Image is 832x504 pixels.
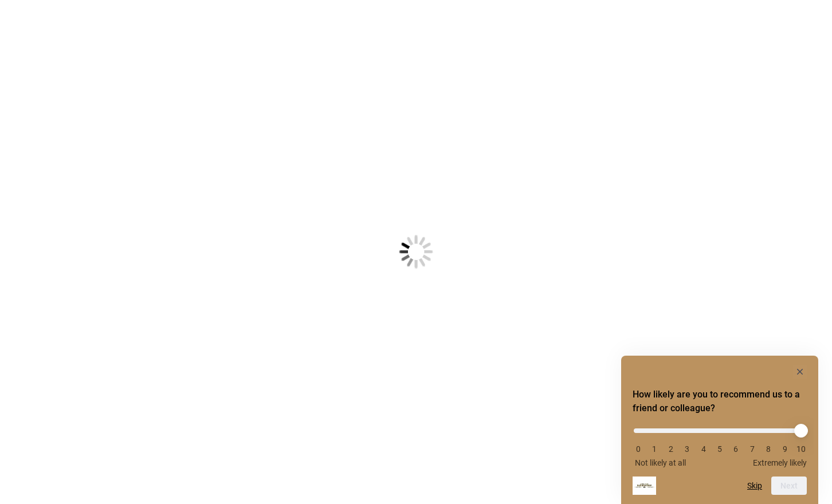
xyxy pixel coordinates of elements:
[730,444,741,454] li: 6
[795,444,807,454] li: 10
[747,481,762,490] button: Skip
[633,444,644,454] li: 0
[633,365,807,495] div: How likely are you to recommend us to a friend or colleague? Select an option from 0 to 10, with ...
[665,444,677,454] li: 2
[649,444,660,454] li: 1
[763,444,774,454] li: 8
[753,458,807,467] span: Extremely likely
[633,388,807,415] h2: How likely are you to recommend us to a friend or colleague? Select an option from 0 to 10, with ...
[771,477,807,495] button: Next question
[343,179,489,325] img: Loading
[793,365,807,379] button: Hide survey
[635,458,686,467] span: Not likely at all
[747,444,758,454] li: 7
[633,420,807,467] div: How likely are you to recommend us to a friend or colleague? Select an option from 0 to 10, with ...
[698,444,709,454] li: 4
[714,444,725,454] li: 5
[681,444,693,454] li: 3
[779,444,791,454] li: 9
